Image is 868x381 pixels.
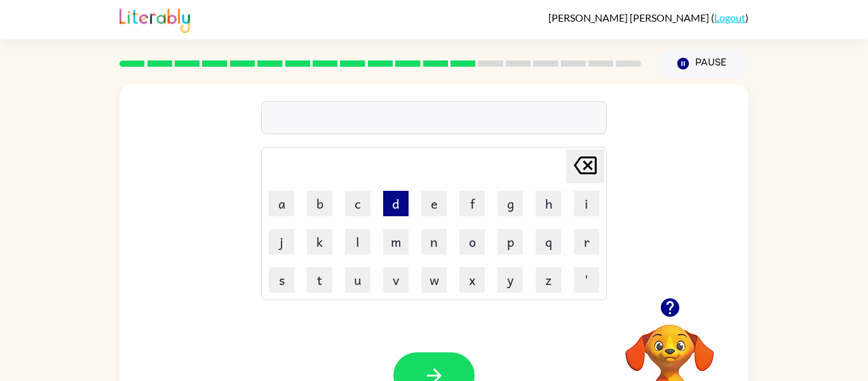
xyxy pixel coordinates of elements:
[548,11,749,24] div: ( )
[307,267,332,293] button: t
[498,191,523,216] button: g
[383,229,409,254] button: m
[574,267,599,293] button: '
[656,49,749,78] button: Pause
[536,267,561,293] button: z
[421,229,447,254] button: n
[548,11,711,24] span: [PERSON_NAME] [PERSON_NAME]
[119,5,190,33] img: Literably
[269,229,294,254] button: j
[574,191,599,216] button: i
[574,229,599,254] button: r
[345,229,370,254] button: l
[498,267,523,293] button: y
[459,267,485,293] button: x
[536,229,561,254] button: q
[459,191,485,216] button: f
[307,229,332,254] button: k
[536,191,561,216] button: h
[383,191,409,216] button: d
[269,191,294,216] button: a
[345,267,370,293] button: u
[459,229,485,254] button: o
[421,191,447,216] button: e
[383,267,409,293] button: v
[269,267,294,293] button: s
[714,11,745,24] a: Logout
[345,191,370,216] button: c
[498,229,523,254] button: p
[307,191,332,216] button: b
[421,267,447,293] button: w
